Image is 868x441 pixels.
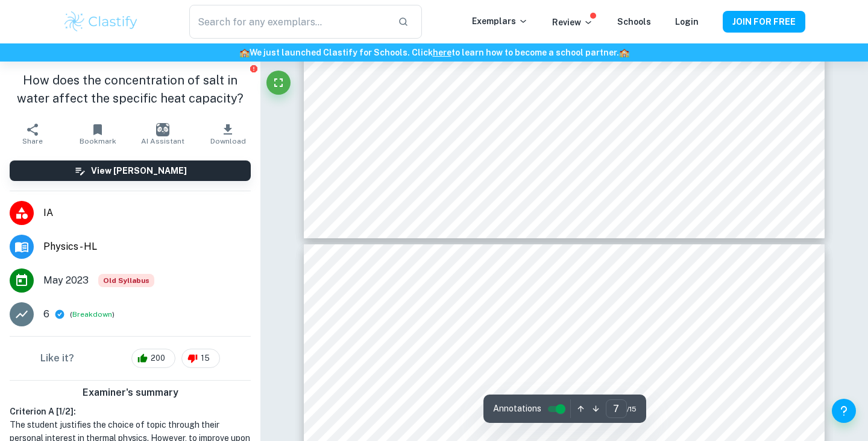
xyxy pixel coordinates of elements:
span: Download [210,137,246,145]
button: Fullscreen [266,71,291,95]
span: IA [43,206,251,220]
a: here [433,48,451,57]
p: 6 [43,307,49,322]
input: Search for any exemplars... [189,5,388,39]
div: Starting from the May 2025 session, the Physics IA requirements have changed. It's OK to refer to... [98,274,154,287]
span: Share [22,137,43,145]
span: Annotations [493,402,541,415]
div: 200 [131,349,175,368]
span: ( ) [70,309,115,320]
span: Physics - HL [43,240,251,254]
p: Exemplars [472,14,528,28]
span: Old Syllabus [98,274,154,287]
button: Report issue [249,64,258,73]
button: Download [195,117,260,151]
h6: Like it? [40,351,74,366]
button: View [PERSON_NAME] [10,160,251,181]
span: May 2023 [43,273,89,288]
a: Schools [617,17,651,27]
span: / 15 [627,404,637,414]
div: 15 [181,349,220,368]
h6: View [PERSON_NAME] [91,164,187,177]
button: AI Assistant [130,117,195,151]
img: Clastify logo [63,10,139,34]
a: Login [675,17,699,27]
span: AI Assistant [141,137,184,145]
button: JOIN FOR FREE [723,11,805,33]
button: Help and Feedback [832,399,856,423]
span: 🏫 [239,48,250,57]
button: Breakdown [72,309,112,320]
span: 15 [194,352,216,364]
button: Bookmark [65,117,130,151]
span: 200 [144,352,172,364]
h6: Examiner's summary [5,385,256,400]
p: Review [552,16,593,29]
h1: How does the concentration of salt in water affect the specific heat capacity? [10,71,251,107]
h6: We just launched Clastify for Schools. Click to learn how to become a school partner. [2,46,866,59]
span: Bookmark [80,137,116,145]
h6: Criterion A [ 1 / 2 ]: [10,405,251,418]
img: AI Assistant [156,123,169,136]
span: 🏫 [619,48,629,57]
